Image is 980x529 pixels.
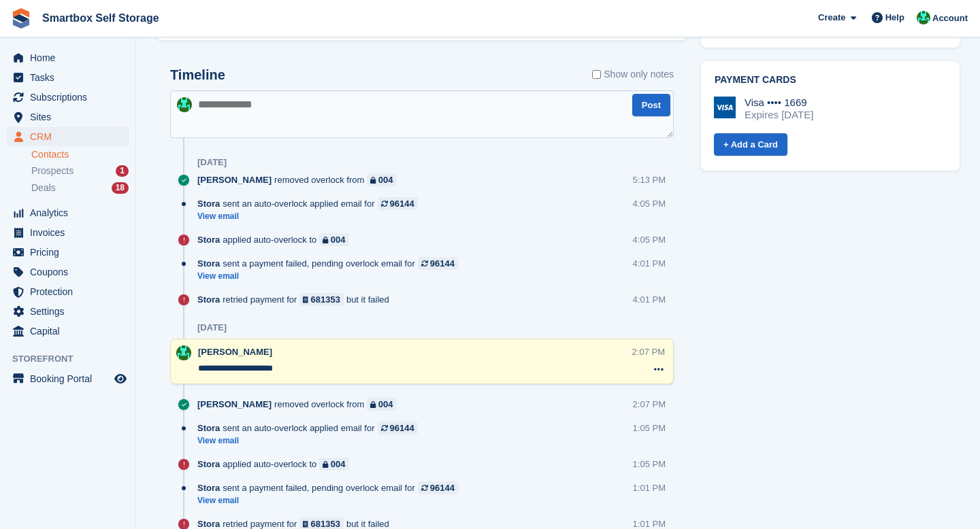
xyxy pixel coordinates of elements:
h2: Timeline [170,67,225,83]
span: [PERSON_NAME] [197,398,272,411]
a: 004 [319,458,348,471]
div: removed overlock from [197,398,404,411]
a: menu [7,88,129,107]
a: + Add a Card [714,133,787,156]
a: Deals 18 [31,181,129,195]
span: Stora [197,422,220,434]
div: applied auto-overlock to [197,458,356,471]
div: sent a payment failed, pending overlock email for [197,257,465,270]
a: Contacts [31,148,129,161]
div: removed overlock from [197,173,404,186]
span: [PERSON_NAME] [197,173,272,186]
img: Visa Logo [714,97,736,118]
a: menu [7,223,129,242]
a: Preview store [112,371,129,387]
div: sent an auto-overlock applied email for [197,197,425,210]
a: 96144 [418,481,458,494]
div: sent an auto-overlock applied email for [197,422,425,434]
span: Stora [197,293,220,306]
a: 004 [367,173,396,186]
div: 2:07 PM [632,345,665,358]
span: Analytics [30,203,112,222]
div: 1:05 PM [633,422,666,434]
a: 96144 [378,422,418,434]
div: 4:01 PM [633,293,666,306]
a: menu [7,203,129,222]
span: Storefront [12,352,135,366]
label: Show only notes [592,67,674,82]
div: 4:01 PM [633,257,666,270]
span: Sites [30,107,112,126]
div: 1:01 PM [633,481,666,494]
span: Account [932,12,968,25]
div: 96144 [390,197,414,210]
div: [DATE] [197,322,227,333]
div: 4:05 PM [633,233,666,246]
a: menu [7,68,129,87]
div: 1:05 PM [633,458,666,471]
img: Elinor Shepherd [176,345,191,360]
div: 5:13 PM [633,173,666,186]
button: Post [632,94,670,116]
a: Smartbox Self Storage [37,7,165,29]
div: Expires [DATE] [745,109,813,121]
a: menu [7,262,129,281]
img: Elinor Shepherd [177,97,192,112]
span: Deals [31,182,56,194]
span: Stora [197,458,220,471]
a: menu [7,243,129,262]
a: 004 [367,398,396,411]
a: menu [7,369,129,388]
span: Stora [197,481,220,494]
div: 004 [378,398,393,411]
img: stora-icon-8386f47178a22dfd0bd8f6a31ec36ba5ce8667c1dd55bd0f319d3a0aa187defe.svg [11,8,31,29]
div: [DATE] [197,157,227,168]
div: applied auto-overlock to [197,233,356,246]
a: menu [7,107,129,126]
div: Visa •••• 1669 [745,97,813,109]
img: Elinor Shepherd [917,11,930,24]
span: Invoices [30,223,112,242]
div: 004 [331,458,346,471]
span: Settings [30,302,112,321]
div: 681353 [311,293,340,306]
a: View email [197,495,465,507]
a: 004 [319,233,348,246]
div: 004 [378,173,393,186]
span: Capital [30,322,112,341]
div: 18 [112,182,129,194]
div: 004 [331,233,346,246]
a: 681353 [299,293,344,306]
span: Tasks [30,68,112,87]
div: sent a payment failed, pending overlock email for [197,481,465,494]
div: 1 [116,165,129,177]
span: Stora [197,233,220,246]
a: View email [197,271,465,282]
span: Help [885,11,904,24]
div: 4:05 PM [633,197,666,210]
a: 96144 [378,197,418,210]
span: Coupons [30,262,112,281]
div: 2:07 PM [633,398,666,411]
span: Protection [30,282,112,301]
span: Pricing [30,243,112,262]
a: menu [7,322,129,341]
a: Prospects 1 [31,164,129,178]
div: 96144 [390,422,414,434]
h2: Payment cards [715,75,946,86]
span: Home [30,48,112,67]
input: Show only notes [592,67,601,82]
span: Stora [197,197,220,210]
span: Create [818,11,845,24]
a: menu [7,302,129,321]
div: 96144 [430,481,455,494]
span: Booking Portal [30,369,112,388]
span: CRM [30,127,112,146]
span: Stora [197,257,220,270]
a: menu [7,127,129,146]
span: Subscriptions [30,88,112,107]
span: Prospects [31,165,73,177]
div: 96144 [430,257,455,270]
div: retried payment for but it failed [197,293,396,306]
a: menu [7,282,129,301]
